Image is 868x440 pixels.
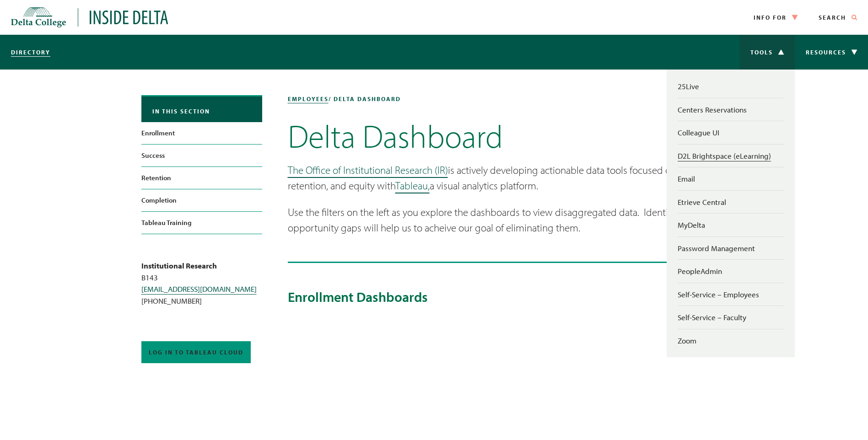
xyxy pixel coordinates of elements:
a: Directory [11,48,50,56]
span: / Delta Dashboard [329,95,401,102]
a: PeopleAdmin [678,266,722,276]
button: Tools [739,35,795,70]
h1: Delta Dashboard [288,121,727,151]
button: Resources [795,35,868,70]
a: Colleague UI [678,128,719,137]
span: B143 [141,273,158,282]
a: Email [678,174,695,183]
a: Enrollment [141,122,262,144]
strong: Institutional Research [141,261,217,270]
a: The Office of Institutional Research (IR) [288,163,448,177]
span: [PHONE_NUMBER] [141,296,202,306]
a: Tableau Training [141,212,262,234]
a: MyDelta [678,220,705,230]
a: D2L Brightspace (eLearning) [678,151,771,161]
h2: Enrollment Dashboards [288,289,727,305]
span: Log in to Tableau Cloud [149,349,243,356]
button: In this section [141,97,262,122]
a: 25Live [678,81,699,91]
a: Etrieve Central [678,197,726,207]
p: Use the filters on the left as you explore the dashboards to view disaggregated data. Identifying... [288,204,727,236]
a: Completion [141,189,262,211]
a: Centers Reservations [678,105,747,114]
a: Retention [141,167,262,189]
a: Self-Service – Employees [678,290,759,299]
p: is actively developing actionable data tools focused on enrollment, retention, and equity with a ... [288,162,727,194]
a: [EMAIL_ADDRESS][DOMAIN_NAME] [141,284,257,294]
a: Tableau, [395,179,430,192]
a: Self-Service – Faculty [678,312,746,322]
a: Password Management [678,243,755,253]
a: employees [288,95,329,102]
a: Zoom [678,336,696,345]
a: Success [141,145,262,166]
a: Log in to Tableau Cloud [141,341,251,363]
